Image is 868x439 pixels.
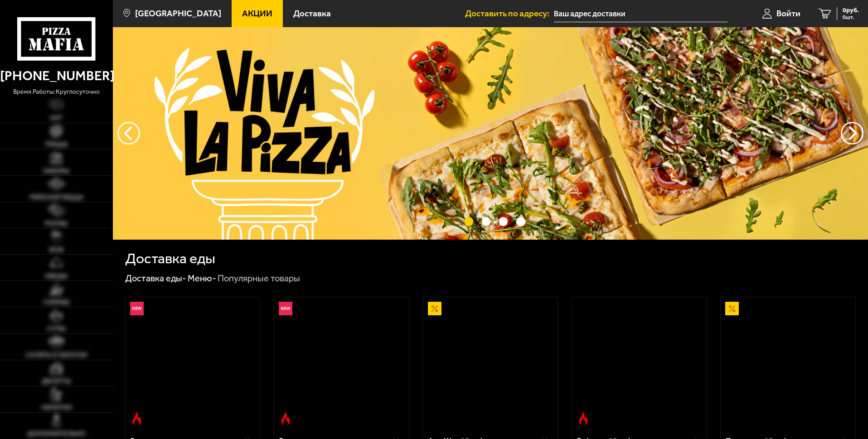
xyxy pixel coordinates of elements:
a: Доставка еды- [125,273,186,284]
span: Хит [50,115,63,121]
span: Дополнительно [27,430,85,437]
span: 0 шт. [843,14,859,20]
img: Острое блюдо [279,412,292,425]
button: точки переключения [499,217,508,226]
a: АкционныйПепперони 25 см (толстое с сыром) [721,297,855,429]
span: Войти [776,9,800,18]
span: Доставить по адресу: [465,9,554,18]
span: WOK [49,246,64,253]
div: Популярные товары [218,273,300,285]
button: точки переключения [516,217,525,226]
span: Салаты и закуски [25,352,87,358]
span: Обеды [45,273,68,280]
a: Меню- [188,273,216,284]
span: Напитки [41,404,72,411]
a: НовинкаОстрое блюдоРимская с креветками [126,297,260,429]
img: Новинка [130,302,144,315]
h1: Доставка еды [125,251,215,266]
span: [GEOGRAPHIC_DATA] [135,9,221,18]
img: Новинка [279,302,292,315]
img: Акционный [725,302,739,315]
input: Ваш адрес доставки [554,5,727,22]
img: Острое блюдо [130,412,144,425]
span: Римская пицца [30,194,83,201]
span: Горячее [43,299,70,306]
img: Акционный [428,302,441,315]
span: 0 руб. [843,7,859,14]
span: Супы [47,325,66,332]
button: точки переключения [482,217,490,226]
span: Наборы [43,168,69,174]
button: точки переключения [465,217,473,226]
span: Пицца [45,141,68,148]
button: предыдущий [841,122,863,145]
span: Акции [242,9,272,18]
a: Острое блюдоБиф чили 25 см (толстое с сыром) [572,297,707,429]
span: Десерты [42,378,71,385]
span: Роллы [45,220,68,227]
span: Доставка [293,9,331,18]
a: НовинкаОстрое блюдоРимская с мясным ассорти [274,297,409,429]
button: следующий [117,122,140,145]
a: АкционныйАль-Шам 25 см (тонкое тесто) [423,297,558,429]
img: Острое блюдо [577,412,590,425]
